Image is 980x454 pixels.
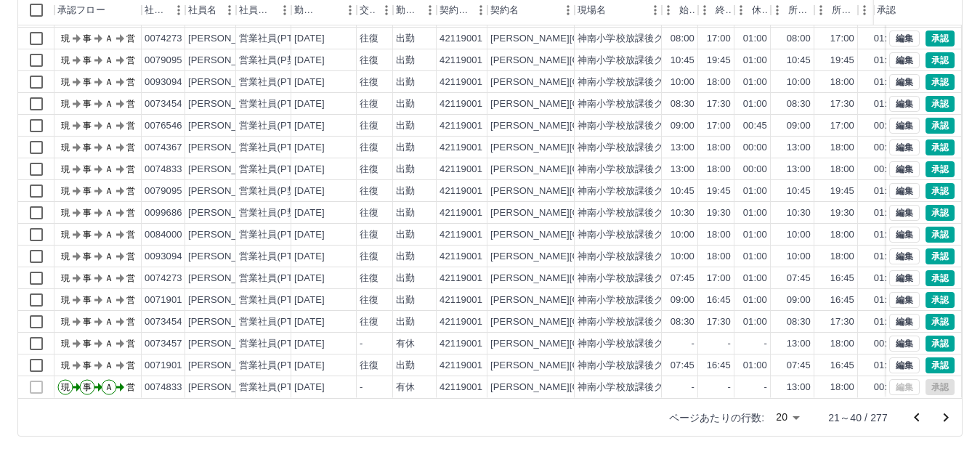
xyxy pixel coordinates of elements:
div: 19:45 [830,185,854,198]
div: 01:00 [874,206,898,220]
div: 出勤 [396,163,415,177]
div: 42119001 [440,32,482,46]
div: 42119001 [440,119,482,133]
button: 承認 [926,139,955,155]
div: 出勤 [396,54,415,68]
button: 編集 [889,314,920,330]
div: 営業社員(PT契約) [239,97,315,111]
text: 現 [61,208,70,218]
div: [PERSON_NAME] [188,119,267,133]
text: Ａ [105,99,113,109]
div: 営業社員(PT契約) [239,76,315,89]
text: 営 [126,142,135,153]
button: 承認 [926,336,955,352]
text: 営 [126,208,135,218]
div: 42119001 [440,228,482,242]
div: [DATE] [294,141,325,155]
div: [PERSON_NAME][GEOGRAPHIC_DATA] [490,228,670,242]
div: 07:45 [787,272,811,285]
text: 現 [61,230,70,240]
div: 17:00 [707,32,731,46]
div: [DATE] [294,119,325,133]
div: 01:00 [743,32,767,46]
text: 営 [126,77,135,87]
div: 01:00 [743,76,767,89]
div: 17:00 [830,119,854,133]
text: Ａ [105,33,113,44]
div: 08:30 [787,97,811,111]
div: [PERSON_NAME] [188,163,267,177]
text: 現 [61,121,70,131]
div: 42119001 [440,250,482,264]
div: 00:00 [743,163,767,177]
div: 01:00 [743,54,767,68]
div: 16:45 [830,272,854,285]
text: Ａ [105,208,113,218]
button: 承認 [926,96,955,112]
div: 往復 [360,32,378,46]
div: 19:30 [707,206,731,220]
div: 42119001 [440,141,482,155]
div: 10:30 [671,206,694,220]
div: 往復 [360,119,378,133]
div: 42119001 [440,97,482,111]
div: 18:00 [707,141,731,155]
button: 承認 [926,52,955,68]
button: 前のページへ [902,403,931,432]
div: [PERSON_NAME][GEOGRAPHIC_DATA] [490,119,670,133]
div: 出勤 [396,76,415,89]
div: 0093094 [145,250,182,264]
text: 営 [126,186,135,196]
button: 編集 [889,52,920,68]
div: 18:00 [830,163,854,177]
div: 01:00 [874,97,898,111]
button: 承認 [926,357,955,373]
div: 営業社員(P契約) [239,54,309,68]
div: 往復 [360,76,378,89]
div: [PERSON_NAME] [188,206,267,220]
text: 事 [83,186,92,196]
button: 編集 [889,139,920,155]
div: 17:00 [707,119,731,133]
div: 0079095 [145,54,182,68]
button: 編集 [889,227,920,243]
div: 0074273 [145,32,182,46]
div: [PERSON_NAME][GEOGRAPHIC_DATA] [490,54,670,68]
div: 17:30 [830,97,854,111]
div: 営業社員(PT契約) [239,228,315,242]
div: 19:30 [830,206,854,220]
button: 編集 [889,248,920,264]
div: [PERSON_NAME][GEOGRAPHIC_DATA] [490,185,670,198]
text: 事 [83,99,92,109]
div: 01:00 [874,228,898,242]
text: 営 [126,55,135,65]
button: 編集 [889,292,920,308]
div: 20 [770,407,805,428]
div: 10:45 [671,54,694,68]
div: 0073454 [145,97,182,111]
text: 事 [83,142,92,153]
div: 18:00 [707,228,731,242]
div: 07:45 [671,272,694,285]
div: [PERSON_NAME] [188,141,267,155]
div: 18:00 [830,141,854,155]
div: [DATE] [294,54,325,68]
text: 事 [83,55,92,65]
div: 神南小学校放課後クラブ [578,76,683,89]
div: [DATE] [294,250,325,264]
div: 営業社員(P契約) [239,206,309,220]
div: 13:00 [671,141,694,155]
div: [PERSON_NAME][GEOGRAPHIC_DATA] [490,272,670,285]
div: 01:00 [743,185,767,198]
div: 01:00 [743,97,767,111]
text: 営 [126,121,135,131]
text: 現 [61,77,70,87]
text: Ａ [105,164,113,174]
div: [PERSON_NAME] [188,228,267,242]
button: 編集 [889,336,920,352]
div: [PERSON_NAME] [188,32,267,46]
div: 19:45 [707,54,731,68]
div: 01:00 [874,185,898,198]
div: [DATE] [294,163,325,177]
button: 承認 [926,205,955,221]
